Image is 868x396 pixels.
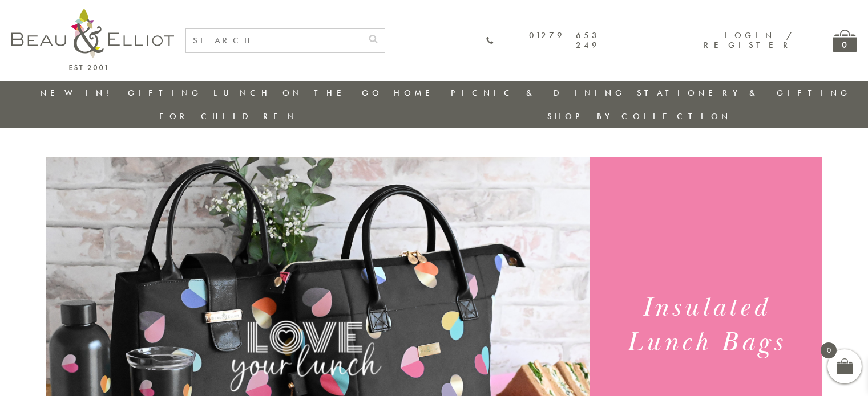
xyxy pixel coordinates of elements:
[821,342,837,358] span: 0
[394,87,439,99] a: Home
[451,87,625,99] a: Picnic & Dining
[11,9,174,70] img: logo
[637,87,851,99] a: Stationery & Gifting
[213,87,382,99] a: Lunch On The Go
[833,30,857,52] a: 0
[159,111,298,122] a: For Children
[547,111,732,122] a: Shop by collection
[486,31,600,51] a: 01279 653 249
[186,29,362,52] input: SEARCH
[40,87,116,99] a: New in!
[128,87,202,99] a: Gifting
[603,291,808,360] h1: Insulated Lunch Bags
[704,30,793,51] a: Login / Register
